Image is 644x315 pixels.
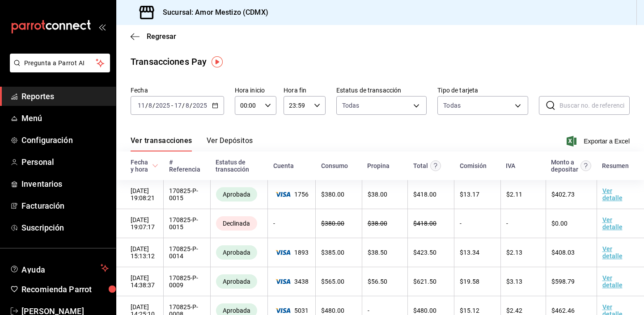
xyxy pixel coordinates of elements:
span: Aprobada [219,191,254,198]
span: Todas [342,101,360,110]
span: Menú [21,112,109,124]
a: Ver detalle [602,245,623,260]
div: Transacciones cobradas de manera exitosa. [216,245,257,260]
span: 5031 [273,307,310,314]
span: / [145,102,148,109]
div: Transacciones Pay [131,55,207,68]
div: Resumen [602,162,629,169]
label: Hora inicio [235,87,276,93]
img: Tooltip marker [212,56,223,67]
a: Ver detalle [602,216,623,231]
span: $ 3.13 [506,278,522,285]
span: Reportes [21,90,109,102]
h3: Sucursal: Amor Mestizo (CDMX) [156,7,268,18]
span: $ 408.03 [551,249,575,256]
input: Buscar no. de referencia [559,97,630,114]
span: Declinada [219,220,254,227]
span: $ 2.11 [506,191,522,198]
span: / [182,102,185,109]
a: Ver detalle [602,274,623,289]
span: $ 19.58 [460,278,479,285]
span: - [171,102,173,109]
span: / [153,102,155,109]
button: Pregunta a Parrot AI [10,54,110,72]
label: Hora fin [284,87,325,93]
div: Fecha y hora [131,159,150,173]
input: ---- [192,102,208,109]
td: 170825-P-0015 [164,180,211,209]
label: Fecha [131,87,224,93]
span: Pregunta a Parrot AI [24,59,96,68]
td: [DATE] 19:08:21 [116,180,164,209]
span: $ 423.50 [413,249,436,256]
span: $ 13.17 [460,191,479,198]
div: Transacciones cobradas de manera exitosa. [216,274,257,289]
label: Estatus de transacción [336,87,427,93]
span: Aprobada [219,249,254,256]
span: Ayuda [21,263,97,273]
button: Ver transacciones [131,136,192,151]
span: $ 2.42 [506,307,522,314]
button: Ver Depósitos [207,136,253,151]
span: Aprobada [219,278,254,285]
span: Aprobada [219,307,254,314]
span: $ 380.00 [321,220,344,227]
span: $ 598.79 [551,278,575,285]
td: [DATE] 19:07:17 [116,209,164,238]
span: Regresar [147,32,176,41]
span: Recomienda Parrot [21,283,109,295]
span: $ 480.00 [321,307,344,314]
div: navigation tabs [131,136,253,151]
span: $ 418.00 [413,191,436,198]
input: -- [137,102,145,109]
span: $ 38.00 [368,220,387,227]
input: -- [185,102,190,109]
td: [DATE] 15:13:12 [116,238,164,267]
span: $ 15.12 [460,307,479,314]
button: open_drawer_menu [98,23,106,30]
label: Tipo de tarjeta [437,87,528,93]
button: Exportar a Excel [568,136,630,147]
td: [DATE] 14:38:37 [116,267,164,296]
div: # Referencia [169,159,205,173]
input: -- [174,102,182,109]
span: $ 38.50 [368,249,387,256]
div: Total [413,162,428,169]
div: Propina [367,162,390,169]
div: Transacciones cobradas de manera exitosa. [216,187,257,202]
span: $ 2.13 [506,249,522,256]
span: $ 418.00 [413,220,436,227]
span: $ 565.00 [321,278,344,285]
td: - [454,209,501,238]
span: $ 385.00 [321,249,344,256]
span: Inventarios [21,178,109,190]
div: Cuenta [273,162,294,169]
div: Monto a depositar [551,159,578,173]
span: $ 13.34 [460,249,479,256]
span: $ 402.73 [551,191,575,198]
span: 1893 [273,249,310,256]
div: Consumo [321,162,348,169]
span: $ 462.46 [551,307,575,314]
td: - [268,209,316,238]
div: Todas [443,101,461,110]
div: Transacciones declinadas por el banco emisor. No se hace ningún cargo al tarjetahabiente ni al co... [216,216,257,231]
svg: Este es el monto resultante del total pagado menos comisión e IVA. Esta será la parte que se depo... [580,160,591,171]
span: $ 480.00 [413,307,436,314]
td: 170825-P-0009 [164,267,211,296]
input: -- [148,102,153,109]
svg: Este monto equivale al total pagado por el comensal antes de aplicar Comisión e IVA. [430,160,441,171]
span: $ 621.50 [413,278,436,285]
span: $ 56.50 [368,278,387,285]
button: Regresar [131,32,176,41]
span: Configuración [21,134,109,146]
div: IVA [506,162,515,169]
span: 1756 [273,191,310,198]
span: Facturación [21,200,109,212]
td: - [500,209,546,238]
span: Fecha y hora [131,159,158,173]
span: Suscripción [21,222,109,234]
div: Estatus de transacción [216,159,262,173]
td: 170825-P-0014 [164,238,211,267]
